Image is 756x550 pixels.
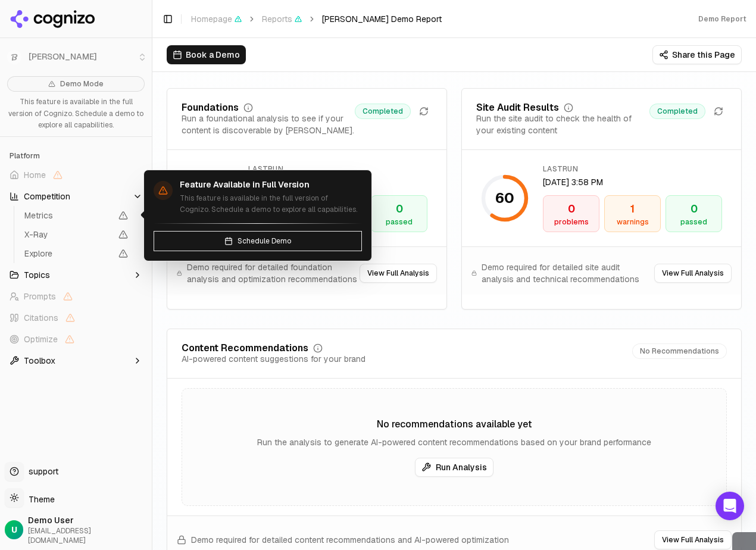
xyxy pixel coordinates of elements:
[482,261,654,285] span: Demo required for detailed site audit analysis and technical recommendations
[24,248,111,260] span: Explore
[24,169,46,181] span: Home
[180,180,362,190] h4: Feature Available in Full Version
[610,201,655,217] div: 1
[182,436,726,448] div: Run the analysis to generate AI-powered content recommendations based on your brand performance
[548,201,594,217] div: 0
[476,103,559,112] div: Site Audit Results
[698,14,746,24] div: Demo Report
[24,290,56,302] span: Prompts
[671,217,717,227] div: passed
[716,492,744,520] div: Open Intercom Messenger
[610,217,655,227] div: warnings
[495,189,514,208] div: 60
[24,269,50,281] span: Topics
[182,112,355,136] div: Run a foundational analysis to see if your content is discoverable by [PERSON_NAME].
[24,465,58,477] span: support
[24,229,111,240] span: X-Ray
[360,264,437,283] button: View Full Analysis
[543,176,722,188] div: [DATE] 3:58 PM
[649,104,705,119] span: Completed
[24,312,58,324] span: Citations
[248,164,427,174] div: lastRun
[355,104,411,119] span: Completed
[543,164,722,174] div: lastRun
[548,217,594,227] div: problems
[24,333,58,345] span: Optimize
[180,193,362,216] p: This feature is available in the full version of Cognizo. Schedule a demo to explore all capabili...
[28,526,147,545] span: [EMAIL_ADDRESS][DOMAIN_NAME]
[28,514,147,526] span: Demo User
[632,343,727,359] span: No Recommendations
[7,96,145,132] p: This feature is available in the full version of Cognizo. Schedule a demo to explore all capabili...
[376,201,422,217] div: 0
[262,13,302,25] span: Reports
[5,146,147,165] div: Platform
[24,210,111,221] span: Metrics
[654,264,732,283] button: View Full Analysis
[415,458,493,477] button: Run Analysis
[654,530,732,549] button: View Full Analysis
[5,187,147,206] button: Competition
[182,103,239,112] div: Foundations
[24,494,55,505] span: Theme
[191,13,442,25] nav: breadcrumb
[167,45,246,64] button: Book a Demo
[671,201,717,217] div: 0
[182,417,726,432] div: No recommendations available yet
[322,13,442,25] span: [PERSON_NAME] Demo Report
[11,524,17,536] span: U
[182,343,308,353] div: Content Recommendations
[5,265,147,285] button: Topics
[376,217,422,227] div: passed
[238,236,291,246] span: Schedule Demo
[182,353,365,365] div: AI-powered content suggestions for your brand
[154,231,362,251] button: Schedule Demo
[24,190,70,202] span: Competition
[24,355,55,367] span: Toolbox
[476,112,649,136] div: Run the site audit to check the health of your existing content
[191,534,509,546] span: Demo required for detailed content recommendations and AI-powered optimization
[5,351,147,370] button: Toolbox
[60,79,104,89] span: Demo Mode
[187,261,360,285] span: Demo required for detailed foundation analysis and optimization recommendations
[652,45,742,64] button: Share this Page
[191,13,242,25] span: Homepage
